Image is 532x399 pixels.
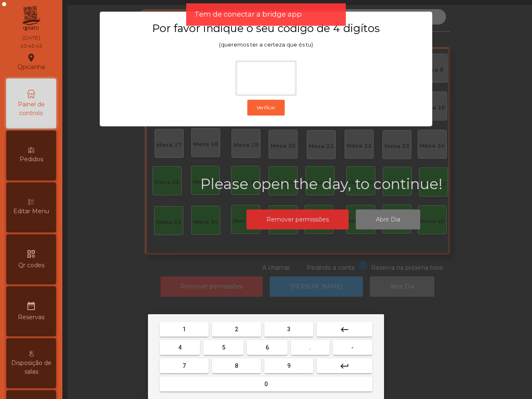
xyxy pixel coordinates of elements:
[340,325,350,335] mat-icon: keyboard_backspace
[235,362,238,369] span: 8
[182,326,186,332] span: 1
[247,100,285,116] button: Verificar
[351,344,354,351] span: -
[222,344,225,351] span: 5
[264,381,268,387] span: 0
[235,326,238,332] span: 2
[195,9,302,20] span: Tem de conectar a bridge app
[287,326,291,332] span: 3
[287,362,291,369] span: 9
[182,362,186,369] span: 7
[309,344,311,351] span: .
[219,42,313,48] span: (queremos ter a certeza que és tu)
[178,344,182,351] span: 4
[340,361,350,371] mat-icon: keyboard_return
[116,22,416,35] h3: Por favor indique o seu código de 4 digítos
[266,344,269,351] span: 6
